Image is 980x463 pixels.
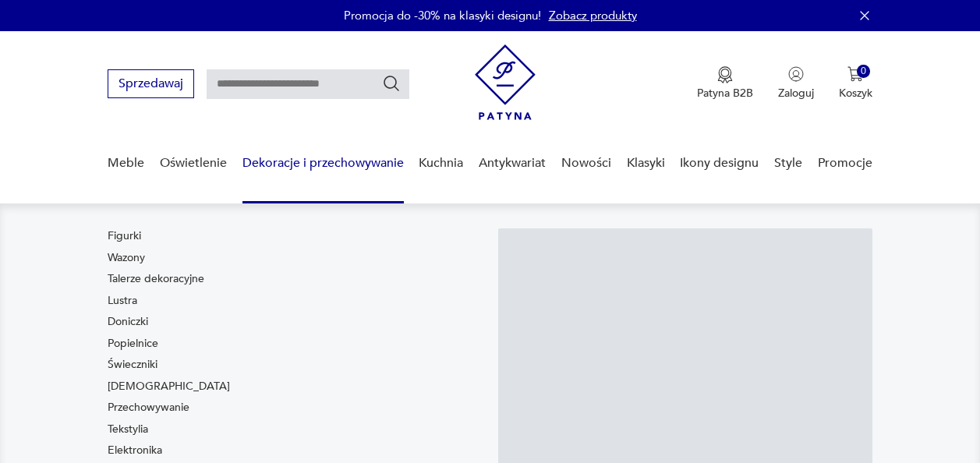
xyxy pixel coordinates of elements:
a: Figurki [108,228,141,244]
a: Kuchnia [419,133,463,193]
a: Świeczniki [108,357,157,373]
a: Oświetlenie [160,133,227,193]
a: Nowości [561,133,611,193]
a: Ikony designu [680,133,759,193]
button: Patyna B2B [697,66,753,101]
a: Klasyki [627,133,665,193]
a: Przechowywanie [108,400,189,415]
button: Sprzedawaj [108,69,194,98]
a: Meble [108,133,144,193]
a: Ikona medaluPatyna B2B [697,66,753,101]
a: Dekoracje i przechowywanie [242,133,404,193]
img: Ikona koszyka [847,66,863,82]
a: Antykwariat [479,133,546,193]
button: Szukaj [382,74,401,93]
a: Popielnice [108,336,158,352]
a: Style [774,133,802,193]
img: Ikonka użytkownika [788,66,804,82]
button: Zaloguj [778,66,814,101]
a: Elektronika [108,443,162,458]
a: Zobacz produkty [549,8,637,23]
a: Lustra [108,293,137,309]
a: [DEMOGRAPHIC_DATA] [108,379,230,394]
img: Ikona medalu [717,66,733,83]
a: Talerze dekoracyjne [108,271,204,287]
a: Promocje [818,133,872,193]
a: Sprzedawaj [108,80,194,90]
p: Zaloguj [778,86,814,101]
p: Koszyk [839,86,872,101]
img: Patyna - sklep z meblami i dekoracjami vintage [475,44,536,120]
button: 0Koszyk [839,66,872,101]
a: Tekstylia [108,422,148,437]
p: Patyna B2B [697,86,753,101]
div: 0 [857,65,870,78]
a: Doniczki [108,314,148,330]
p: Promocja do -30% na klasyki designu! [344,8,541,23]
a: Wazony [108,250,145,266]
